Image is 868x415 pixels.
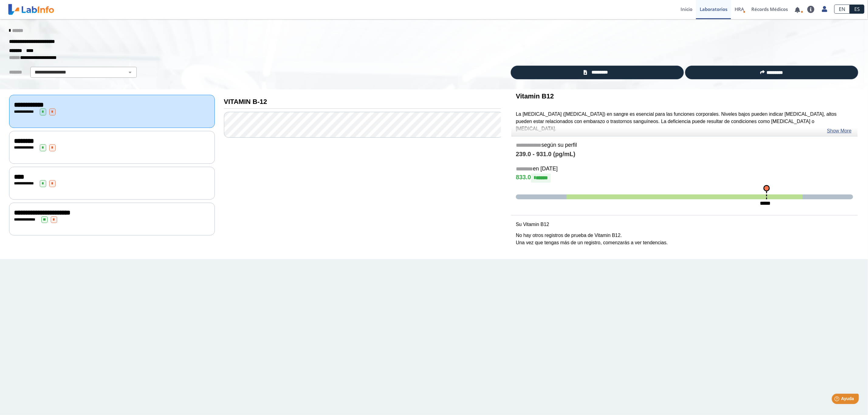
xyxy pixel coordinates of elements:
h4: 833.0 [516,173,853,183]
p: La [MEDICAL_DATA] ([MEDICAL_DATA]) en sangre es esencial para las funciones corporales. Niveles b... [516,111,853,132]
a: Show More [827,127,852,135]
span: HRA [735,6,744,12]
h5: según su perfil [516,142,853,149]
h4: 239.0 - 931.0 (pg/mL) [516,151,853,158]
b: Vitamin B12 [516,92,554,100]
a: EN [834,5,850,14]
p: No hay otros registros de prueba de Vitamin B12. Una vez que tengas más de un registro, comenzará... [516,232,853,246]
p: Su Vitamin B12 [516,221,853,228]
b: VITAMIN B-12 [224,98,267,105]
h5: en [DATE] [516,166,853,173]
a: ES [850,5,864,14]
iframe: Help widget launcher [814,391,861,408]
